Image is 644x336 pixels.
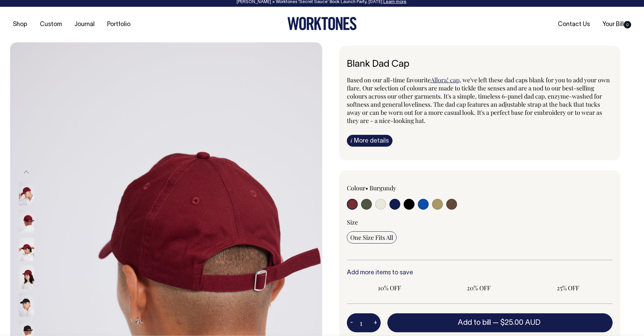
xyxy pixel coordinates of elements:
span: One Size Fits All [350,233,393,241]
img: burgundy [19,182,34,205]
a: Shop [10,19,30,30]
span: , we've left these dad caps blank for you to add your own flare. Our selection of colours are mad... [347,76,610,125]
a: Journal [72,19,97,30]
img: burgundy [19,237,34,261]
a: Portfolio [104,19,133,30]
img: burgundy [19,265,34,289]
h1: Blank Dad Cap [347,59,613,70]
button: + [370,316,381,330]
span: 10% OFF [350,284,429,292]
span: i [351,137,352,144]
label: Burgundy [369,184,396,192]
span: Add to bill [458,319,491,326]
a: Contact Us [555,19,593,30]
img: black [19,293,34,316]
span: Based on our all-time favourite [347,76,431,84]
a: Allora! cap [431,76,459,84]
span: 20% OFF [439,284,518,292]
input: 10% OFF [347,282,432,294]
input: 20% OFF [436,282,521,294]
h6: Add more items to save [347,270,613,276]
a: iMore details [347,135,392,147]
button: - [347,316,356,330]
button: Previous [21,165,31,180]
span: 0 [624,21,631,28]
span: $25.00 AUD [500,319,541,326]
button: Add to bill —$25.00 AUD [387,313,613,332]
input: 25% OFF [525,282,611,294]
div: Size [347,218,613,226]
span: — [493,319,542,326]
img: burgundy [19,209,34,233]
span: 25% OFF [529,284,607,292]
a: Custom [37,19,65,30]
a: Your Bill0 [600,19,634,30]
input: One Size Fits All [347,231,397,244]
span: • [365,184,368,192]
div: Colour [347,184,453,192]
